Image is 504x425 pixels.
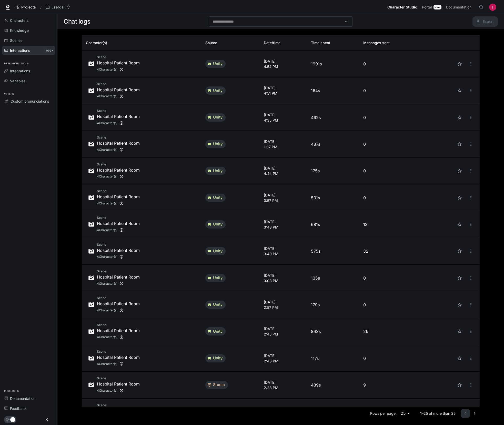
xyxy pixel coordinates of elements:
[363,195,421,201] p: 0
[264,112,303,117] p: [DATE]
[363,355,421,361] p: 0
[97,146,140,153] div: James Turner, Monique Turner, James Test, James Turner (copy)
[210,275,226,281] span: unity
[10,417,15,422] span: Dark mode toggle
[455,246,464,256] button: Favorite
[210,115,226,120] span: unity
[455,380,464,390] button: Favorite
[210,222,226,227] span: unity
[97,360,140,367] div: James Turner, Monique Turner, James Test, James Turner (copy)
[466,140,476,149] button: close
[455,193,464,202] button: Favorite
[2,26,55,35] a: Knowledge
[97,295,140,301] span: Scene
[97,334,117,340] span: 4 Character(s)
[264,251,303,256] p: 3:40 PM
[455,166,464,175] button: Favorite
[466,300,476,309] button: close
[97,194,140,200] p: Hospital Patient Room
[21,5,36,9] span: Projects
[210,302,226,307] span: unity
[97,226,140,233] div: James Turner, Monique Turner, James Test, James Turner (copy)
[311,168,355,174] p: 175s
[359,35,425,51] th: Messages sent
[10,38,22,43] span: Scenes
[52,5,65,9] p: Laerdal
[97,322,140,328] span: Scene
[446,4,471,11] span: Documentation
[466,113,476,122] button: close
[97,82,140,87] span: Scene
[470,409,479,418] button: Go to next page
[363,61,421,67] p: 0
[97,55,140,60] span: Scene
[97,361,117,367] span: 4 Character(s)
[363,87,421,94] p: 0
[264,198,303,203] p: 3:57 PM
[97,93,140,100] div: James Turner, Monique Turner, James Test, James Turner (copy)
[311,355,355,361] p: 117s
[466,273,476,283] button: close
[311,302,355,308] p: 179s
[97,67,117,72] span: 4 Character(s)
[466,327,476,336] button: close
[210,141,226,147] span: unity
[97,135,140,140] span: Scene
[210,61,226,66] span: unity
[97,387,140,394] div: James Turner, Monique Turner, James Test, James Turner (copy)
[264,273,303,278] p: [DATE]
[260,35,307,51] th: Date/time
[97,301,140,307] p: Hospital Patient Room
[488,2,498,12] button: User avatar
[264,91,303,96] p: 4:51 PM
[264,171,303,176] p: 4:44 PM
[97,66,140,73] div: James Turner, Monique Turner, James Test, James Turner (copy)
[370,411,397,416] p: Rows per page:
[210,355,226,361] span: unity
[2,66,55,75] a: Integrations
[264,331,303,337] p: 2:45 PM
[264,278,303,283] p: 3:03 PM
[466,59,476,68] button: close
[311,275,355,281] p: 135s
[97,162,140,167] span: Scene
[420,2,443,12] a: PortalNew
[363,275,421,281] p: 0
[455,59,464,68] button: Favorite
[311,141,355,147] p: 487s
[455,300,464,309] button: Favorite
[311,195,355,201] p: 501s
[264,165,303,171] p: [DATE]
[97,140,140,146] p: Hospital Patient Room
[2,46,55,55] a: Interactions
[363,221,421,228] p: 13
[472,18,498,24] span: Coming soon
[264,305,303,310] p: 2:57 PM
[97,220,140,226] p: Hospital Patient Room
[97,247,140,253] p: Hospital Patient Room
[264,144,303,150] p: 1:07 PM
[97,113,140,120] p: Hospital Patient Room
[311,248,355,254] p: 575s
[363,248,421,254] p: 32
[2,394,55,403] a: Documentation
[97,173,140,180] div: James Turner, Monique Turner, James Test, James Turner (copy)
[201,35,260,51] th: Source
[97,189,140,194] span: Scene
[10,48,30,53] span: Interactions
[97,228,117,233] span: 4 Character(s)
[97,381,140,387] p: Hospital Patient Room
[97,308,117,313] span: 4 Character(s)
[455,327,464,336] button: Favorite
[210,382,228,388] span: studio
[210,88,226,93] span: unity
[97,281,117,286] span: 4 Character(s)
[11,98,49,104] span: Custom pronunciations
[82,35,201,51] th: Character(s)
[455,220,464,229] button: Favorite
[10,406,27,411] span: Feedback
[210,195,226,200] span: unity
[97,167,140,173] p: Hospital Patient Room
[97,121,117,126] span: 4 Character(s)
[97,87,140,93] p: Hospital Patient Room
